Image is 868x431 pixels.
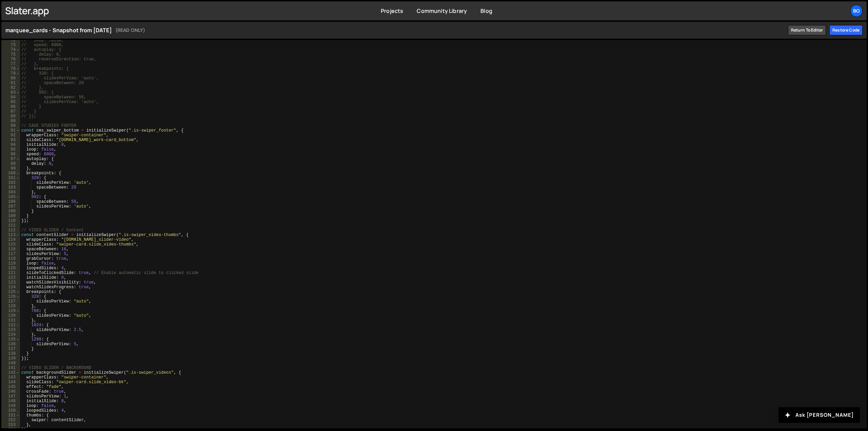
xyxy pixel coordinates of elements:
[1,328,20,332] div: 133
[1,133,20,138] div: 92
[1,128,20,133] div: 91
[1,271,20,275] div: 121
[1,57,20,62] div: 76
[1,247,20,252] div: 116
[1,95,20,100] div: 84
[1,361,20,366] div: 140
[1,228,20,233] div: 112
[417,7,467,15] a: Community Library
[778,407,860,423] button: Ask [PERSON_NAME]
[1,375,20,380] div: 143
[1,119,20,123] div: 89
[1,43,20,47] div: 73
[1,52,20,57] div: 75
[1,380,20,385] div: 144
[1,157,20,161] div: 97
[1,294,20,299] div: 126
[1,47,20,52] div: 74
[1,66,20,71] div: 78
[1,218,20,223] div: 110
[115,26,145,34] small: (READ ONLY)
[1,71,20,76] div: 79
[1,313,20,318] div: 130
[1,389,20,394] div: 146
[480,7,492,15] a: Blog
[1,342,20,347] div: 136
[1,166,20,171] div: 99
[1,356,20,361] div: 139
[1,100,20,104] div: 85
[1,323,20,328] div: 132
[1,413,20,418] div: 151
[1,366,20,370] div: 141
[788,25,826,35] a: Return to editor
[829,25,863,35] div: Restore code
[1,266,20,271] div: 120
[1,252,20,256] div: 117
[1,90,20,95] div: 83
[1,385,20,389] div: 145
[1,76,20,81] div: 80
[1,209,20,214] div: 108
[1,185,20,190] div: 103
[1,408,20,413] div: 150
[1,404,20,408] div: 149
[1,261,20,266] div: 119
[1,123,20,128] div: 90
[1,85,20,90] div: 82
[1,223,20,228] div: 111
[1,290,20,294] div: 125
[1,138,20,142] div: 93
[1,171,20,176] div: 100
[1,147,20,152] div: 95
[1,237,20,242] div: 114
[1,256,20,261] div: 118
[381,7,403,15] a: Projects
[5,26,785,34] h1: marquee_cards - Snapshot from [DATE]
[1,418,20,423] div: 152
[1,176,20,180] div: 101
[1,304,20,309] div: 128
[1,152,20,157] div: 96
[1,38,20,43] div: 72
[1,351,20,356] div: 138
[1,309,20,313] div: 129
[1,347,20,351] div: 137
[1,199,20,204] div: 106
[1,142,20,147] div: 94
[1,233,20,237] div: 113
[1,370,20,375] div: 142
[1,190,20,195] div: 104
[850,5,863,17] a: Bo
[1,332,20,337] div: 134
[1,62,20,66] div: 77
[1,204,20,209] div: 107
[1,394,20,399] div: 147
[1,337,20,342] div: 135
[1,214,20,218] div: 109
[1,104,20,109] div: 86
[1,109,20,114] div: 87
[1,299,20,304] div: 127
[1,180,20,185] div: 102
[1,114,20,119] div: 88
[1,423,20,427] div: 153
[1,280,20,285] div: 123
[1,161,20,166] div: 98
[1,399,20,404] div: 148
[1,275,20,280] div: 122
[1,242,20,247] div: 115
[1,195,20,199] div: 105
[1,81,20,85] div: 81
[1,318,20,323] div: 131
[1,285,20,290] div: 124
